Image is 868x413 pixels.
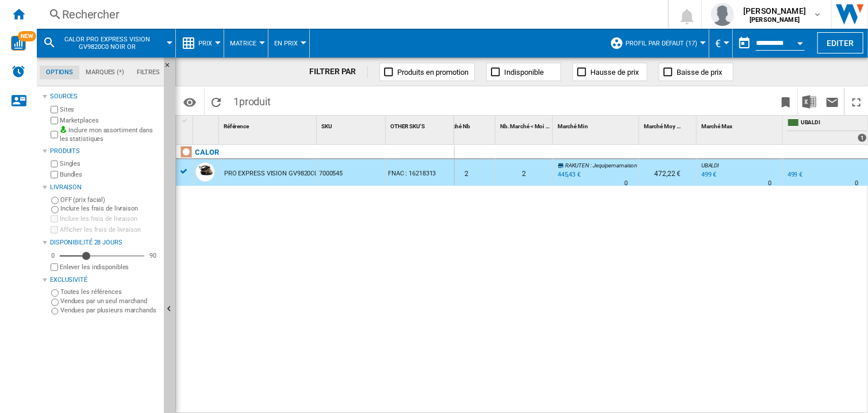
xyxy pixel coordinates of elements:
[60,126,67,133] img: mysite-bg-18x18.png
[801,118,867,128] span: UBALDI
[51,308,59,315] input: Vendues par plusieurs marchands
[699,116,782,133] div: Sort None
[788,171,803,178] div: 499 €
[51,197,59,204] input: OFF (prix facial)
[625,40,697,47] span: Profil par défaut (17)
[677,68,722,77] span: Baisse de prix
[51,215,58,223] input: Inclure les frais de livraison
[51,226,58,234] input: Afficher les frais de livraison
[51,171,58,178] input: Bundles
[565,162,589,169] span: RAKUTEN
[50,147,159,156] div: Produits
[60,263,159,271] label: Enlever les indisponibles
[48,251,57,260] div: 0
[319,116,385,133] div: Sort None
[60,126,159,144] label: Inclure mon assortiment dans les statistiques
[60,204,159,213] label: Inclure les frais de livraison
[443,123,470,129] span: Marché Nb
[228,88,276,112] span: 1
[178,91,201,112] button: Options
[321,123,332,129] span: SKU
[40,66,79,79] md-tab-item: Options
[224,160,345,187] div: PRO EXPRESS VISION GV9820C0 NOIR OR
[440,116,495,133] div: Sort None
[310,66,368,78] div: FILTRER PAR
[440,116,495,133] div: Marché Nb Sort None
[774,88,797,115] button: Créer un favoris
[701,162,719,169] span: UBALDI
[205,88,228,115] button: Recharger
[701,123,732,129] span: Marché Max
[198,40,212,47] span: Prix
[51,289,59,297] input: Toutes les références
[624,178,628,189] div: Délai de livraison : 0 jour
[438,159,495,186] div: 2
[60,170,159,179] label: Bundles
[504,68,544,77] span: Indisponible
[79,66,130,79] md-tab-item: Marques (*)
[51,106,58,113] input: Sites
[60,105,159,114] label: Sites
[198,29,218,58] button: Prix
[195,116,218,133] div: Sort None
[11,64,25,78] img: alerts-logo.svg
[274,29,304,58] button: En Prix
[715,29,727,58] button: €
[498,116,552,133] div: Nb. Marché < Moi Sort None
[845,88,868,115] button: Plein écran
[60,250,144,262] md-slider: Disponibilité
[590,162,637,169] span: : Jequipemamaison
[743,5,806,17] span: [PERSON_NAME]
[60,159,159,168] label: Singles
[60,297,159,305] label: Vendues par un seul marchand
[164,58,178,78] button: Masquer
[498,116,552,133] div: Sort None
[573,63,647,81] button: Hausse de prix
[60,306,159,315] label: Vendues par plusieurs marchands
[625,29,703,58] button: Profil par défaut (17)
[182,29,218,58] div: Prix
[18,31,36,41] span: NEW
[642,116,696,133] div: Marché Moy Sort None
[715,37,721,49] span: €
[274,40,298,47] span: En Prix
[858,133,867,142] div: 1 offers sold by UBALDI
[51,206,59,213] input: Inclure les frais de livraison
[386,159,454,186] div: FNAC : 16218313
[798,88,821,115] button: Télécharger au format Excel
[733,32,756,55] button: md-calendar
[50,238,159,247] div: Disponibilité 28 Jours
[699,116,782,133] div: Marché Max Sort None
[786,169,803,181] div: 499 €
[390,123,425,129] span: OTHER SKU'S
[709,29,733,58] md-menu: Currency
[711,3,734,26] img: profile.jpg
[147,251,159,260] div: 90
[60,225,159,234] label: Afficher les frais de livraison
[388,116,454,133] div: Sort None
[500,123,544,129] span: Nb. Marché < Moi
[51,263,58,271] input: Afficher les frais de livraison
[60,215,159,223] label: Inclure les frais de livraison
[61,36,153,51] span: CALOR PRO EXPRESS VISION GV9820C0 NOIR OR
[317,159,385,186] div: 7000545
[60,196,159,204] label: OFF (prix facial)
[51,299,59,306] input: Vendues par un seul marchand
[43,29,170,58] div: CALOR PRO EXPRESS VISION GV9820C0 NOIR OR
[130,66,166,79] md-tab-item: Filtres
[486,63,561,81] button: Indisponible
[700,169,717,181] div: Mise à jour : lundi 13 octobre 2025 03:41
[642,116,696,133] div: Sort None
[51,160,58,168] input: Singles
[855,178,858,189] div: Délai de livraison : 0 jour
[60,288,159,296] label: Toutes les références
[50,276,159,285] div: Exclusivité
[51,128,58,142] input: Inclure mon assortiment dans les statistiques
[230,29,262,58] div: Matrice
[51,117,58,124] input: Marketplaces
[62,6,638,22] div: Rechercher
[555,116,639,133] div: Sort None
